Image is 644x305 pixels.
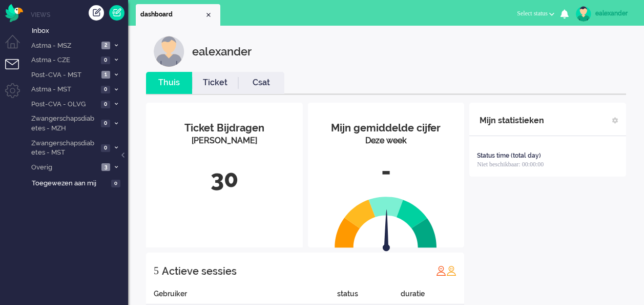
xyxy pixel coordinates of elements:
[477,161,544,168] span: Niet beschikbaar: 00:00:00
[111,180,120,187] span: 0
[477,151,541,160] div: Status time (total day)
[32,26,128,36] span: Inbox
[511,6,560,21] button: Select status
[30,100,98,109] span: Post-CVA - OLVG
[238,72,284,94] li: Csat
[5,83,28,106] li: Admin menu
[32,179,108,188] span: Toegewezen aan mij
[5,35,28,58] li: Dashboard menu
[101,163,110,171] span: 3
[5,7,23,14] a: Omnidesk
[154,36,184,67] img: customer.svg
[89,5,104,21] div: Creëer ticket
[30,55,98,65] span: Astma - CZE
[136,4,220,26] li: Dashboard
[101,144,110,152] span: 0
[154,121,295,136] div: Ticket Bijdragen
[154,260,159,281] div: 5
[436,265,446,276] img: profile_red.svg
[101,120,110,127] span: 0
[30,85,98,94] span: Astma - MST
[101,42,110,49] span: 2
[576,6,591,22] img: avatar
[5,59,28,82] li: Tickets menu
[446,265,456,276] img: profile_orange.svg
[31,10,128,19] li: Views
[595,8,634,18] div: ealexander
[30,177,128,188] a: Toegewezen aan mij 0
[30,41,98,51] span: Astma - MSZ
[146,77,192,89] a: Thuis
[238,77,284,89] a: Csat
[101,56,110,64] span: 0
[30,114,98,133] span: Zwangerschapsdiabetes - MZH
[146,289,337,304] div: Gebruiker
[511,3,560,26] li: Select status
[401,289,464,304] div: duratie
[574,6,634,22] a: ealexander
[192,36,252,67] div: ealexander
[192,72,238,94] li: Ticket
[109,5,124,21] a: Quick Ticket
[30,139,98,158] span: Zwangerschapsdiabetes - MST
[154,135,295,147] div: [PERSON_NAME]
[480,110,544,131] div: Mijn statistieken
[101,101,110,108] span: 0
[30,70,98,80] span: Post-CVA - MST
[30,25,128,36] a: Inbox
[335,196,437,248] img: semi_circle.svg
[365,209,409,254] img: arrow.svg
[517,10,548,17] span: Select status
[316,155,457,188] div: -
[316,121,457,136] div: Mijn gemiddelde cijfer
[140,10,204,19] span: dashboard
[30,163,98,173] span: Overig
[337,289,401,304] div: status
[154,162,295,196] div: 30
[204,11,213,19] div: Close tab
[162,261,237,281] div: Actieve sessies
[101,86,110,93] span: 0
[192,77,238,89] a: Ticket
[101,71,110,79] span: 1
[316,135,457,147] div: Deze week
[5,4,23,22] img: flow_omnibird.svg
[146,72,192,94] li: Thuis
